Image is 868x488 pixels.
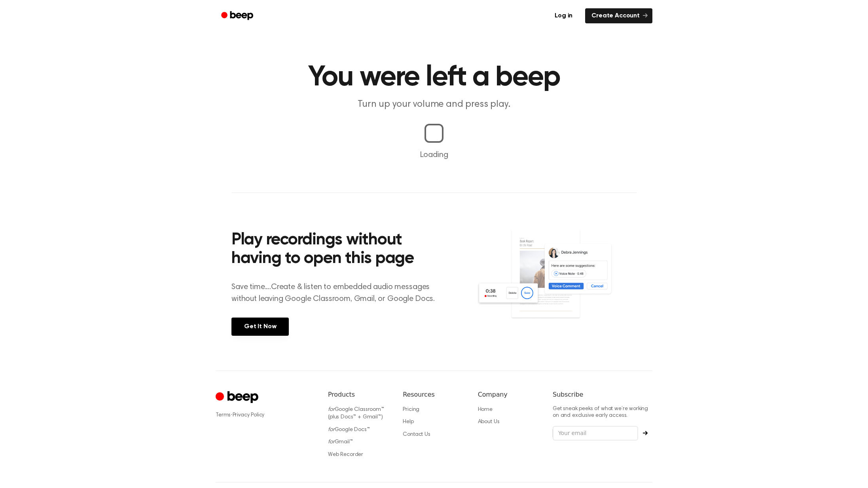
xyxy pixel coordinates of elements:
a: Terms [216,412,231,418]
a: Create Account [585,8,652,23]
a: Contact Us [403,432,430,437]
a: About Us [478,419,500,425]
a: forGmail™ [328,439,353,445]
p: Turn up your volume and press play. [282,98,586,111]
input: Your email [553,426,638,441]
a: Pricing [403,407,419,412]
a: forGoogle Classroom™ (plus Docs™ + Gmail™) [328,407,384,420]
a: Get It Now [231,318,289,336]
a: Beep [216,8,260,24]
h6: Company [478,390,540,399]
a: Home [478,407,493,412]
a: forGoogle Docs™ [328,427,370,433]
div: · [216,411,315,419]
h2: Play recordings without having to open this page [231,231,445,269]
img: Voice Comments on Docs and Recording Widget [476,229,637,335]
i: for [328,407,335,412]
p: Get sneak peeks of what we’re working on and exclusive early access. [553,406,652,420]
a: Cruip [216,390,260,405]
h6: Products [328,390,390,399]
button: Subscribe [638,431,652,435]
h6: Resources [403,390,465,399]
p: Save time....Create & listen to embedded audio messages without leaving Google Classroom, Gmail, ... [231,281,445,305]
h1: You were left a beep [231,63,637,92]
i: for [328,427,335,433]
i: for [328,439,335,445]
a: Privacy Policy [233,412,265,418]
a: Web Recorder [328,452,363,458]
a: Help [403,419,413,425]
h6: Subscribe [553,390,652,399]
a: Log in [547,7,580,25]
p: Loading [9,149,859,161]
